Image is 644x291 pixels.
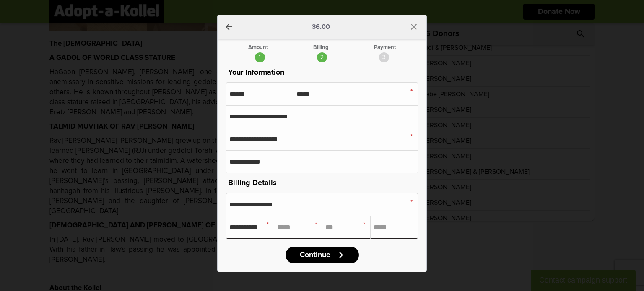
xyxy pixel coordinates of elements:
p: Billing Details [226,177,418,189]
div: 3 [379,52,389,62]
div: Amount [248,45,268,50]
a: arrow_back [224,22,234,32]
span: Continue [300,251,330,259]
i: close [409,22,419,32]
div: Payment [374,45,396,50]
a: Continuearrow_forward [286,247,359,263]
div: Billing [313,45,329,50]
i: arrow_forward [335,250,345,260]
div: 2 [317,52,327,62]
p: Your Information [226,67,418,78]
p: 36.00 [312,23,330,30]
div: 1 [255,52,265,62]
